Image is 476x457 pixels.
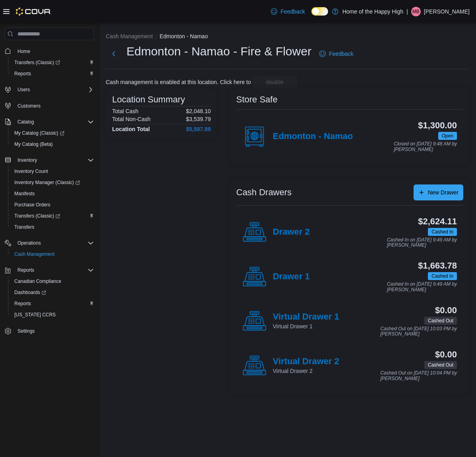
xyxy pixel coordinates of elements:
[424,7,470,16] p: [PERSON_NAME]
[11,249,94,259] span: Cash Management
[428,272,457,280] span: Cashed In
[236,188,291,197] h3: Cash Drawers
[11,178,83,187] a: Inventory Manager (Classic)
[159,33,208,39] button: Edmonton - Namao
[14,59,60,66] span: Transfers (Classic)
[435,350,457,359] h3: $0.00
[394,141,457,152] p: Closed on [DATE] 9:48 AM by [PERSON_NAME]
[14,213,60,219] span: Transfers (Classic)
[311,7,328,16] input: Dark Mode
[8,57,97,68] a: Transfers (Classic)
[11,249,58,259] a: Cash Management
[17,328,35,334] span: Settings
[428,317,453,324] span: Cashed Out
[17,103,41,109] span: Customers
[412,7,420,16] span: MB
[438,132,457,140] span: Open
[186,108,211,114] p: $2,048.10
[311,16,312,16] span: Dark Mode
[14,300,31,307] span: Reports
[16,8,51,16] img: Cova
[11,299,94,308] span: Reports
[14,141,53,147] span: My Catalog (Beta)
[14,117,37,127] button: Catalog
[414,184,463,200] button: New Drawer
[2,155,97,166] button: Inventory
[14,238,44,248] button: Operations
[428,188,459,196] span: New Drawer
[14,101,44,111] a: Customers
[11,310,94,320] span: Washington CCRS
[8,276,97,287] button: Canadian Compliance
[14,251,54,257] span: Cash Management
[106,46,122,62] button: Next
[2,45,97,57] button: Home
[14,326,94,336] span: Settings
[11,189,94,198] span: Manifests
[406,7,408,16] p: |
[273,357,339,367] h4: Virtual Drawer 2
[273,322,339,330] p: Virtual Drawer 1
[14,71,31,77] span: Reports
[8,298,97,309] button: Reports
[266,78,284,86] span: disable
[14,47,33,56] a: Home
[11,211,63,221] a: Transfers (Classic)
[418,261,457,271] h3: $1,663.78
[11,139,56,149] a: My Catalog (Beta)
[11,167,94,176] span: Inventory Count
[14,155,94,165] span: Inventory
[14,117,94,127] span: Catalog
[14,85,94,94] span: Users
[14,130,64,136] span: My Catalog (Classic)
[8,177,97,188] a: Inventory Manager (Classic)
[14,168,48,175] span: Inventory Count
[236,95,278,104] h3: Store Safe
[11,128,68,138] a: My Catalog (Classic)
[442,132,453,139] span: Open
[273,272,310,282] h4: Drawer 1
[112,126,150,132] h4: Location Total
[11,211,94,221] span: Transfers (Classic)
[2,116,97,127] button: Catalog
[8,166,97,177] button: Inventory Count
[8,222,97,233] button: Transfers
[106,79,251,85] p: Cash management is enabled at this location. Click here to
[17,86,30,93] span: Users
[11,69,34,78] a: Reports
[126,43,311,59] h1: Edmonton - Namao - Fire & Flower
[11,69,94,78] span: Reports
[5,42,94,357] nav: Complex example
[11,222,94,232] span: Transfers
[387,282,457,292] p: Cashed In on [DATE] 9:49 AM by [PERSON_NAME]
[17,119,34,125] span: Catalog
[11,167,51,176] a: Inventory Count
[273,367,339,375] p: Virtual Drawer 2
[268,4,308,20] a: Feedback
[428,228,457,236] span: Cashed In
[14,46,94,56] span: Home
[14,265,94,275] span: Reports
[186,126,211,132] h4: $5,587.89
[11,288,49,297] a: Dashboards
[14,179,80,186] span: Inventory Manager (Classic)
[2,265,97,276] button: Reports
[11,222,37,232] a: Transfers
[2,237,97,249] button: Operations
[273,312,339,322] h4: Virtual Drawer 1
[8,249,97,260] button: Cash Management
[14,326,38,336] a: Settings
[8,210,97,222] a: Transfers (Classic)
[106,33,153,39] button: Cash Management
[8,139,97,150] button: My Catalog (Beta)
[411,7,421,16] div: Mike Beissel
[342,7,403,16] p: Home of the Happy High
[387,237,457,248] p: Cashed In on [DATE] 9:49 AM by [PERSON_NAME]
[112,116,151,122] h6: Total Non-Cash
[14,289,46,296] span: Dashboards
[253,76,297,88] button: disable
[14,190,35,197] span: Manifests
[2,84,97,95] button: Users
[273,227,310,237] h4: Drawer 2
[11,189,38,198] a: Manifests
